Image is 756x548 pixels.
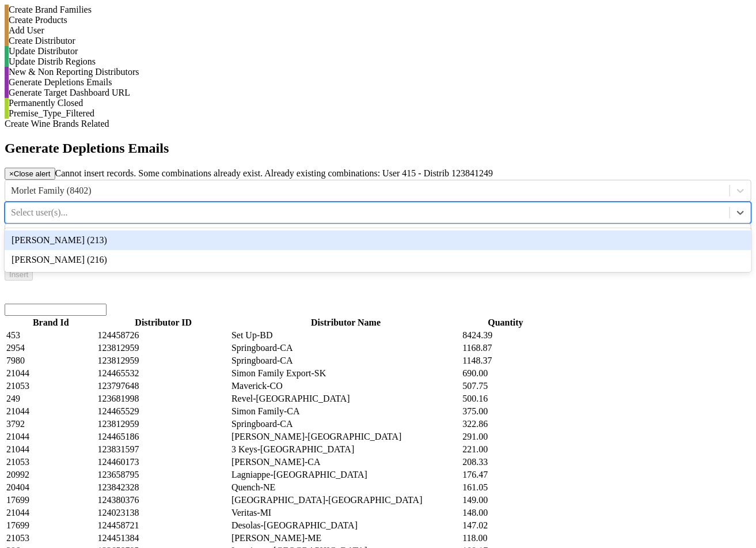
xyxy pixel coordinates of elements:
td: 322.86 [462,418,549,430]
button: Insert [5,269,33,281]
th: Brand Id: activate to sort column ascending [6,317,96,328]
td: 161.05 [462,482,549,493]
td: 147.02 [462,520,549,531]
td: 118.00 [462,532,549,544]
span: Close alert [14,169,51,178]
td: 124458721 [97,520,230,531]
th: Quantity: activate to sort column ascending [462,317,549,328]
td: [PERSON_NAME]-CA [231,456,461,468]
td: 17699 [6,494,96,506]
td: 123812959 [97,355,230,366]
td: 148.00 [462,507,549,519]
td: [GEOGRAPHIC_DATA]-[GEOGRAPHIC_DATA] [231,494,461,506]
td: Simon Family-CA [231,406,461,417]
td: 21044 [6,444,96,455]
div: Create Brand Families [9,5,751,15]
td: 124380376 [97,494,230,506]
td: 124458726 [97,330,230,341]
td: Springboard-CA [231,342,461,354]
td: [PERSON_NAME]-ME [231,532,461,544]
span: × [9,169,14,178]
td: Maverick-CO [231,380,461,392]
div: Cannot insert records. Some combinations already exist. Already existing combinations: User 415 -... [5,168,751,180]
td: 3 Keys-[GEOGRAPHIC_DATA] [231,444,461,455]
td: 3792 [6,418,96,430]
td: Simon Family Export-SK [231,368,461,379]
td: 123812959 [97,418,230,430]
div: Add User [9,25,751,36]
td: 8424.39 [462,330,549,341]
td: 453 [6,330,96,341]
td: 7980 [6,355,96,366]
td: 20992 [6,469,96,481]
td: 123658795 [97,469,230,481]
td: 124460173 [97,456,230,468]
td: 1148.37 [462,355,549,366]
td: Lagniappe-[GEOGRAPHIC_DATA] [231,469,461,481]
div: Update Distrib Regions [9,56,751,67]
td: Set Up-BD [231,330,461,341]
td: 124023138 [97,507,230,519]
td: Desolas-[GEOGRAPHIC_DATA] [231,520,461,531]
div: Permanently Closed [9,98,751,108]
td: 21044 [6,406,96,417]
td: 123812959 [97,342,230,354]
div: Generate Depletions Emails [9,77,751,88]
th: Distributor Name: activate to sort column ascending [231,317,461,328]
td: 20404 [6,482,96,493]
td: 221.00 [462,444,549,455]
td: 208.33 [462,456,549,468]
td: 21053 [6,456,96,468]
td: Revel-[GEOGRAPHIC_DATA] [231,393,461,405]
td: [PERSON_NAME]-[GEOGRAPHIC_DATA] [231,431,461,443]
td: Veritas-MI [231,507,461,519]
td: 21044 [6,507,96,519]
td: 123842328 [97,482,230,493]
td: 500.16 [462,393,549,405]
td: 123797648 [97,380,230,392]
td: 21053 [6,532,96,544]
td: 291.00 [462,431,549,443]
td: 21044 [6,368,96,379]
td: 124451384 [97,532,230,544]
td: Springboard-CA [231,418,461,430]
div: Generate Target Dashboard URL [9,88,751,98]
td: 17699 [6,520,96,531]
td: Springboard-CA [231,355,461,366]
td: 690.00 [462,368,549,379]
td: 124465186 [97,431,230,443]
th: Distributor ID: activate to sort column ascending [97,317,230,328]
td: 124465529 [97,406,230,417]
td: 375.00 [462,406,549,417]
td: 149.00 [462,494,549,506]
button: Close alert [5,168,55,180]
td: 123681998 [97,393,230,405]
td: 2954 [6,342,96,354]
td: 124465532 [97,368,230,379]
div: Update Distributor [9,46,751,56]
td: 21053 [6,380,96,392]
div: [PERSON_NAME] (216) [5,250,751,270]
td: Quench-NE [231,482,461,493]
td: 176.47 [462,469,549,481]
td: 507.75 [462,380,549,392]
div: Create Products [9,15,751,25]
div: [PERSON_NAME] (213) [5,230,751,250]
div: New & Non Reporting Distributors [9,67,751,77]
td: 123831597 [97,444,230,455]
div: Premise_Type_Filtered [9,108,751,119]
td: 21044 [6,431,96,443]
div: Create Wine Brands Related [5,119,751,129]
h2: Generate Depletions Emails [5,141,751,156]
td: 1168.87 [462,342,549,354]
td: 249 [6,393,96,405]
div: Create Distributor [9,36,751,46]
